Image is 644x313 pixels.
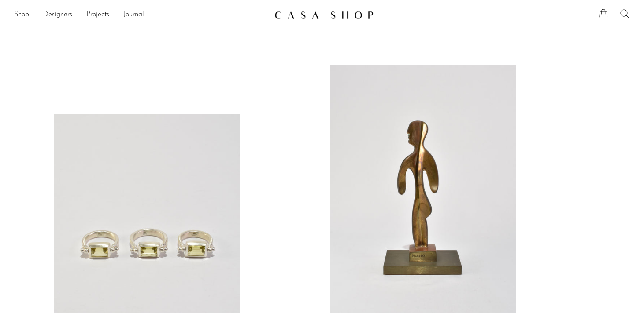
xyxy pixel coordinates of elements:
ul: NEW HEADER MENU [14,7,267,22]
a: Shop [14,9,29,21]
a: Projects [86,9,109,21]
a: Designers [43,9,72,21]
a: Journal [123,9,144,21]
nav: Desktop navigation [14,7,267,22]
